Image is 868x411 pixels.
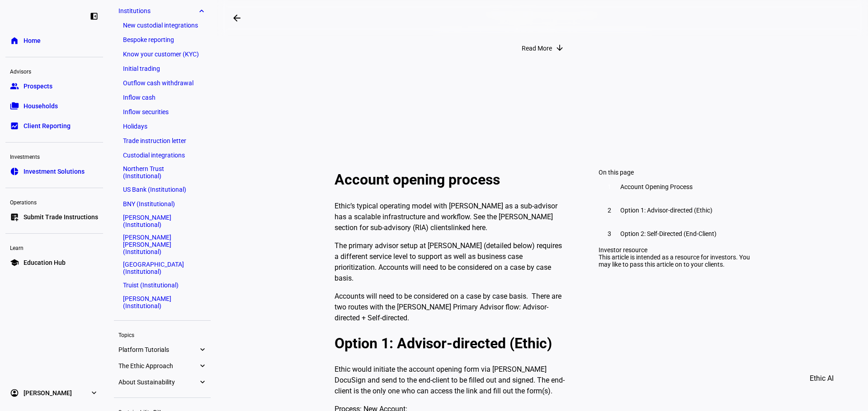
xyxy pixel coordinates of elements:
[604,205,615,216] div: 2
[10,102,19,111] eth-mat-symbol: folder_copy
[118,198,206,210] a: BNY (Institutional)
[5,65,103,77] div: Advisors
[118,19,206,32] a: New custodial integrations
[118,7,198,14] span: Institutions
[555,43,564,52] mat-icon: arrow_downward
[24,121,71,130] span: Client Reporting
[599,246,750,254] div: Investor resource
[5,162,103,180] a: pie_chartInvestment Solutions
[198,345,206,354] eth-mat-symbol: expand_more
[522,39,552,57] span: Read More
[118,212,206,230] a: [PERSON_NAME] (Institutional)
[24,36,41,45] span: Home
[10,388,19,397] eth-mat-symbol: account_circle
[24,258,66,267] span: Education Hub
[198,6,206,15] eth-mat-symbol: expand_more
[810,368,834,389] span: Ethic AI
[5,195,103,208] div: Operations
[118,91,206,104] a: Inflow cash
[118,33,206,46] a: Bespoke reporting
[335,291,566,323] p: Accounts will need to be considered on a case by case basis. ‍There are two routes with the [PERS...
[118,379,198,386] span: About Sustainability
[620,207,712,214] span: Option 1: Advisor-directed (Ethic)
[620,183,693,190] span: ‍Account Opening Process
[118,346,198,353] span: Platform Tutorials
[90,388,99,397] eth-mat-symbol: expand_more
[118,259,206,277] a: [GEOGRAPHIC_DATA] (Institutional)
[118,163,206,181] a: Northern Trust (Institutional)
[118,149,206,162] a: Custodial integrations
[620,230,717,237] span: Option 2: Self-Directed (End-Client)
[118,183,206,196] a: US Bank (Institutional)
[118,48,206,60] a: Know your customer (KYC)
[118,77,206,89] a: Outflow cash withdrawal
[10,167,19,176] eth-mat-symbol: pie_chart
[335,201,566,233] p: Ethic’s typical operating model with [PERSON_NAME] as a sub-advisor has a scalable infrastructure...
[335,171,566,189] h2: Account opening process
[118,279,206,291] a: Truist (Institutional)
[10,121,19,130] eth-mat-symbol: bid_landscape
[24,167,85,176] span: Investment Solutions
[198,361,206,370] eth-mat-symbol: expand_more
[118,120,206,133] a: Holidays
[5,32,103,50] a: homeHome
[5,97,103,115] a: folder_copyHouseholds
[114,5,211,17] a: Institutionsexpand_more
[118,362,198,369] span: The Ethic Approach
[198,378,206,387] eth-mat-symbol: expand_more
[24,82,52,91] span: Prospects
[5,150,103,162] div: Investments
[231,13,242,23] mat-icon: arrow_backwards
[599,254,750,268] div: This article is intended as a resource for investors. You may like to pass this article on to you...
[118,232,206,257] a: [PERSON_NAME] [PERSON_NAME] (Institutional)
[5,77,103,95] a: groupProspects
[10,258,19,267] eth-mat-symbol: school
[604,228,615,239] div: 3
[10,212,19,222] eth-mat-symbol: list_alt_add
[114,328,211,341] div: Topics
[90,12,99,21] eth-mat-symbol: left_panel_close
[451,223,486,232] a: linked here
[24,388,72,397] span: [PERSON_NAME]
[118,134,206,147] a: Trade instruction letter
[335,364,566,397] p: Ethic would initiate the account opening form via [PERSON_NAME] DocuSign and send to the end-clie...
[10,82,19,91] eth-mat-symbol: group
[513,39,573,57] button: Read More
[604,181,615,192] div: 1
[5,117,103,135] a: bid_landscapeClient Reporting
[335,334,566,352] h2: Option 1: Advisor-directed (Ethic)
[438,12,533,33] h2: [PERSON_NAME]: for institutional clients
[599,169,750,176] div: On this page
[10,36,19,45] eth-mat-symbol: home
[797,368,846,389] button: Ethic AI
[118,293,206,311] a: [PERSON_NAME] (Institutional)
[24,102,58,111] span: Households
[118,106,206,118] a: Inflow securities
[335,240,566,284] p: The primary advisor setup at [PERSON_NAME] (detailed below) requires a different service level to...
[24,212,98,222] span: Submit Trade Instructions
[5,241,103,254] div: Learn
[118,62,206,75] a: Initial trading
